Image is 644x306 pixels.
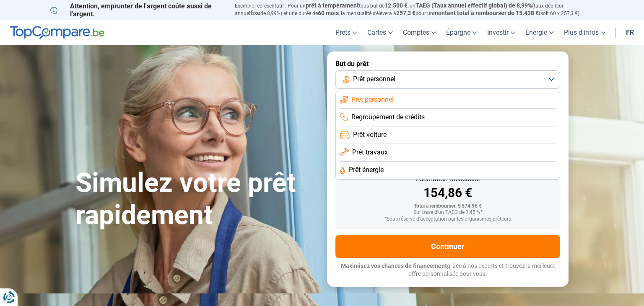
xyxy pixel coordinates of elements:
span: 60 mois [318,10,339,16]
a: Investir [482,20,520,45]
span: 12.500 € [384,2,408,9]
img: TopCompare [10,26,104,39]
span: Regroupement de crédits [351,113,425,122]
div: Estimation mensuelle [342,176,553,183]
div: Sur base d'un TAEG de 7,45 %* [342,210,553,216]
span: montant total à rembourser de 15.438 € [433,10,539,16]
span: fixe [250,10,260,16]
span: Prêt personnel [353,75,395,84]
a: fr [621,20,639,45]
p: Attention, emprunter de l'argent coûte aussi de l'argent. [50,2,225,18]
button: Continuer [335,235,560,258]
div: 154,86 € [342,187,553,199]
p: grâce à nos experts et trouvez la meilleure offre personnalisée pour vous. [335,262,560,278]
label: But du prêt [335,60,560,68]
span: prêt à tempérament [306,2,359,9]
span: 257,3 € [396,10,415,16]
a: Prêts [330,20,362,45]
a: Plus d'infos [559,20,610,45]
span: TAEG (Taux annuel effectif global) de 8,99% [415,2,532,9]
h1: Simulez votre prêt rapidement [75,167,317,231]
a: Cartes [362,20,398,45]
div: *Sous réserve d'acceptation par les organismes prêteurs [342,216,553,222]
a: Comptes [398,20,441,45]
div: Total à rembourser: 5 574,96 € [342,203,553,209]
span: Prêt travaux [352,148,388,157]
span: Prêt voiture [353,130,387,139]
a: Épargne [441,20,482,45]
button: Prêt personnel [335,70,560,89]
span: Prêt énergie [349,165,384,175]
span: Prêt personnel [351,95,394,104]
p: Exemple représentatif : Pour un tous but de , un (taux débiteur annuel de 8,99%) et une durée de ... [235,2,594,17]
a: Énergie [520,20,559,45]
span: Maximisez vos chances de financement [341,262,447,269]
